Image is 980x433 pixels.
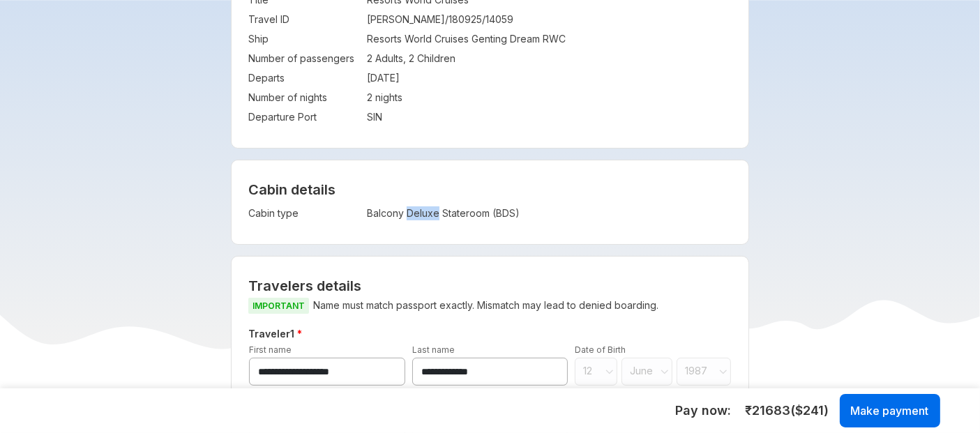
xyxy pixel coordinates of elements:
td: [DATE] [367,68,732,88]
td: Cabin type [248,204,360,223]
span: IMPORTANT [248,298,309,314]
label: First name [249,344,292,355]
h4: Cabin details [248,181,732,198]
h2: Travelers details [248,278,732,294]
label: Last name [412,344,455,355]
td: Departs [248,68,360,88]
td: : [360,68,367,88]
td: : [360,49,367,68]
span: ₹ 21683 ($ 241 ) [746,402,829,420]
p: Name must match passport exactly. Mismatch may lead to denied boarding. [248,297,732,314]
td: Departure Port [248,107,360,127]
td: 2 Adults, 2 Children [367,49,732,68]
td: : [360,204,367,223]
td: Resorts World Cruises Genting Dream RWC [367,29,732,49]
td: Number of passengers [248,49,360,68]
td: Number of nights [248,88,360,107]
button: Make payment [840,394,940,427]
td: Balcony Deluxe Stateroom (BDS) [367,204,624,223]
td: : [360,29,367,49]
td: 2 nights [367,88,732,107]
td: SIN [367,107,732,127]
svg: angle down [719,365,728,379]
td: [PERSON_NAME]/180925/14059 [367,10,732,29]
span: June [630,364,656,378]
h5: Pay now : [676,402,732,419]
td: : [360,107,367,127]
span: 12 [583,364,601,378]
td: Ship [248,29,360,49]
span: 1987 [685,364,714,378]
h5: Traveler 1 [246,326,734,342]
svg: angle down [661,365,669,379]
td: : [360,88,367,107]
label: Date of Birth [575,344,626,355]
td: Travel ID [248,10,360,29]
svg: angle down [605,365,614,379]
td: : [360,10,367,29]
